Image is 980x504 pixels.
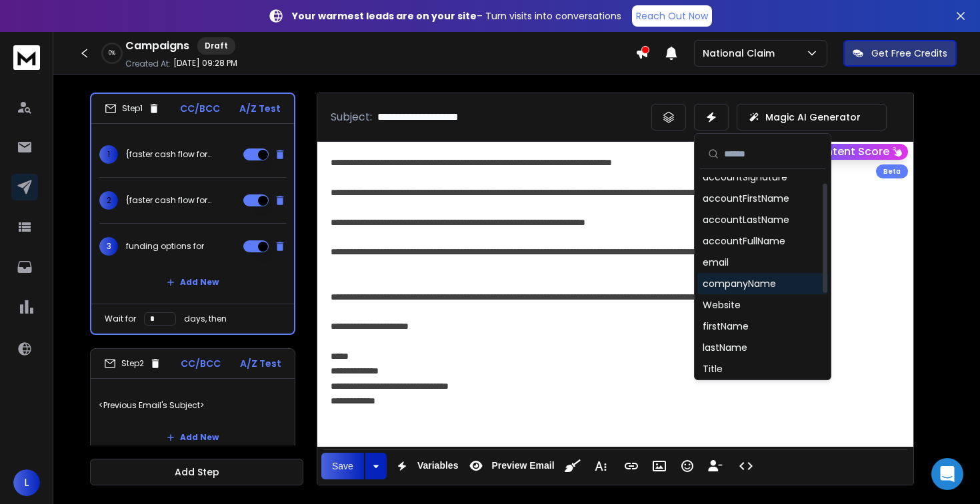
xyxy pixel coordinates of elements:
button: Save [321,453,364,479]
div: Draft [197,37,235,55]
div: lastName [703,341,747,354]
li: Step2CC/BCCA/Z Test<Previous Email's Subject>Add NewWait fordays, then [90,348,295,489]
span: 1 [99,145,118,164]
p: Created At: [125,59,171,69]
button: L [13,469,40,496]
div: firstName [703,320,749,333]
div: companyName [703,277,776,290]
p: {faster cash flow for {{companyName}}|Faster growth for {{companyName}}|Turn invoices into ROI} [126,149,211,160]
span: 2 [99,191,118,210]
p: – Turn visits into conversations [292,9,621,23]
button: Preview Email [463,453,557,479]
button: Add New [156,424,229,451]
button: Insert Unsubscribe Link [703,453,728,479]
div: accountSignature [703,170,787,184]
button: Add New [156,269,229,296]
button: Emoticons [675,453,700,479]
img: logo [13,45,40,70]
button: Magic AI Generator [737,104,887,130]
h1: Campaigns [125,38,189,54]
span: Variables [415,460,461,471]
div: Title [703,362,723,376]
p: 0 % [109,49,115,57]
div: accountFirstName [703,192,789,205]
span: 3 [99,237,118,256]
span: Preview Email [489,460,557,471]
div: accountLastName [703,213,789,226]
p: A/Z Test [240,357,281,370]
button: Get Content Score [782,144,908,160]
p: Reach Out Now [636,9,708,23]
button: Insert Image (⌘P) [647,453,672,479]
div: Step 1 [105,103,160,115]
div: Open Intercom Messenger [931,458,963,490]
a: Reach Out Now [632,5,712,27]
p: Magic AI Generator [765,111,861,124]
p: {faster cash flow for {{companyName}}|Faster growth for {{companyName}}|Turn invoices into ROI} [126,195,211,206]
button: Insert Link (⌘K) [619,453,644,479]
strong: Your warmest leads are on your site [292,9,477,23]
p: National Claim [703,47,780,60]
p: A/Z Test [239,102,281,115]
p: <Previous Email's Subject> [99,387,287,424]
button: More Text [588,453,613,479]
p: Subject: [331,109,372,125]
p: Get Free Credits [871,47,947,60]
button: Get Free Credits [843,40,957,67]
p: funding options for [126,241,204,252]
button: Variables [389,453,461,479]
div: Website [703,298,741,312]
p: CC/BCC [181,357,221,370]
div: Beta [876,164,908,178]
button: Add Step [90,459,303,485]
p: [DATE] 09:28 PM [173,58,237,69]
button: Clean HTML [560,453,585,479]
li: Step1CC/BCCA/Z Test1{faster cash flow for {{companyName}}|Faster growth for {{companyName}}|Turn ... [90,93,295,335]
button: Code View [733,453,759,479]
p: days, then [184,314,227,324]
p: CC/BCC [180,102,220,115]
div: Step 2 [104,358,161,370]
div: email [703,256,729,269]
div: accountFullName [703,234,785,248]
p: Wait for [105,314,136,324]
